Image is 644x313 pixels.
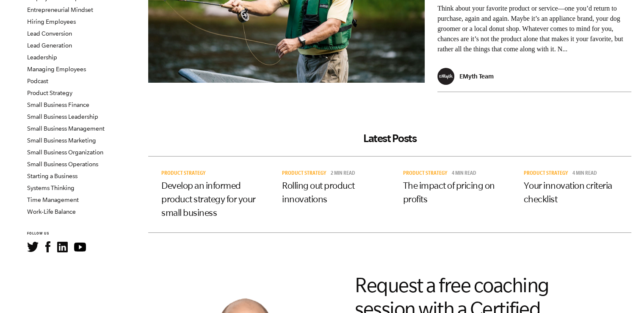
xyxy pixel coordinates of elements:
[27,66,86,73] a: Managing Employees
[452,171,476,177] p: 4 min read
[27,184,75,191] a: Systems Thinking
[27,231,129,237] h6: FOLLOW US
[161,171,206,177] span: Product Strategy
[282,171,326,177] span: Product Strategy
[27,101,89,108] a: Small Business Finance
[282,180,355,204] a: Rolling out product innovations
[282,171,329,177] a: Product Strategy
[27,18,76,25] a: Hiring Employees
[27,30,72,37] a: Lead Conversion
[161,180,256,218] a: Develop an informed product strategy for your small business
[331,171,355,177] p: 2 min read
[27,137,96,144] a: Small Business Marketing
[27,161,98,168] a: Small Business Operations
[148,132,631,145] h2: Latest Posts
[27,125,105,132] a: Small Business Management
[403,171,448,177] span: Product Strategy
[27,196,79,203] a: Time Management
[27,149,103,156] a: Small Business Organization
[161,171,209,177] a: Product Strategy
[602,272,644,313] iframe: Chat Widget
[74,243,86,252] img: YouTube
[27,208,76,215] a: Work-Life Balance
[437,3,631,54] p: Think about your favorite product or service—one you’d return to purchase, again and again. Maybe...
[27,113,98,120] a: Small Business Leadership
[524,180,612,204] a: Your innovation criteria checklist
[27,78,48,84] a: Podcast
[27,42,72,49] a: Lead Generation
[27,6,93,13] a: Entrepreneurial Mindset
[57,242,68,252] img: LinkedIn
[27,173,77,179] a: Starting a Business
[27,54,57,61] a: Leadership
[437,68,454,85] img: EMyth Team - EMyth
[27,89,72,96] a: Product Strategy
[403,180,495,204] a: The impact of pricing on profits
[572,171,597,177] p: 4 min read
[45,241,50,252] img: Facebook
[524,171,568,177] span: Product Strategy
[27,242,39,252] img: Twitter
[524,171,571,177] a: Product Strategy
[403,171,451,177] a: Product Strategy
[459,73,494,80] p: EMyth Team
